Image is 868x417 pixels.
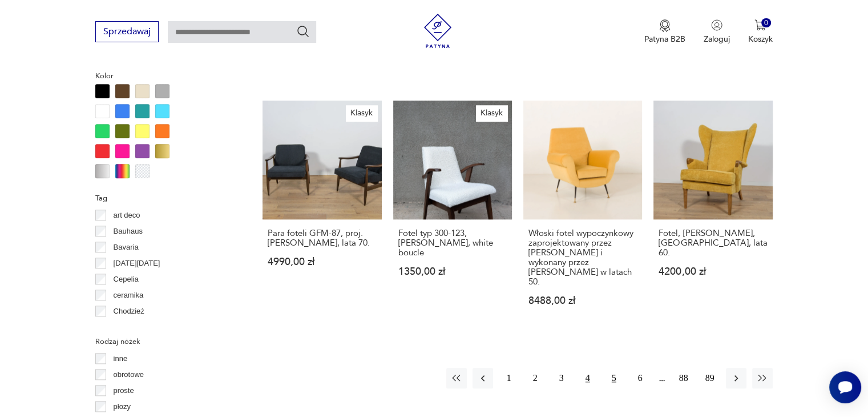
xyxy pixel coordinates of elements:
img: Patyna - sklep z meblami i dekoracjami vintage [421,14,455,48]
button: 4 [578,368,598,388]
a: Fotel, Parker Knoll, Wielka Brytania, lata 60.Fotel, [PERSON_NAME], [GEOGRAPHIC_DATA], lata 60.42... [653,101,772,328]
p: inne [114,352,128,365]
button: Szukaj [296,25,310,38]
button: 88 [673,368,694,388]
p: Zaloguj [704,34,730,45]
button: 2 [525,368,546,388]
p: obrotowe [114,368,144,381]
a: Sprzedawaj [95,29,159,37]
a: KlasykFotel typ 300-123, M. Puchała, white boucleFotel typ 300-123, [PERSON_NAME], white boucle13... [393,101,512,328]
iframe: Smartsupp widget button [829,371,861,403]
a: Ikona medaluPatyna B2B [644,19,685,45]
button: 3 [551,368,572,388]
p: Koszyk [748,34,773,45]
button: Patyna B2B [644,19,685,45]
button: Zaloguj [704,19,730,45]
p: płozy [114,400,131,413]
p: 4990,00 zł [268,257,376,267]
a: Włoski fotel wypoczynkowy zaprojektowany przez Gigi Radice i wykonany przez Minotti w latach 50.W... [523,101,642,328]
p: Bauhaus [114,225,143,238]
h3: Para foteli GFM-87, proj. [PERSON_NAME], lata 70. [268,228,376,248]
p: Bavaria [114,241,139,254]
p: Kolor [95,70,235,82]
p: art deco [114,209,140,222]
button: 0Koszyk [748,19,773,45]
button: 6 [630,368,651,388]
img: Ikona medalu [659,19,671,32]
p: Cepelia [114,273,139,286]
a: KlasykPara foteli GFM-87, proj. J. Kędziorek, lata 70.Para foteli GFM-87, proj. [PERSON_NAME], la... [263,101,381,328]
p: Ćmielów [114,321,142,334]
p: Tag [95,192,235,205]
p: [DATE][DATE] [114,257,160,270]
h3: Włoski fotel wypoczynkowy zaprojektowany przez [PERSON_NAME] i wykonany przez [PERSON_NAME] w lat... [528,228,637,287]
p: Patyna B2B [644,34,685,45]
p: 8488,00 zł [528,296,637,306]
p: Rodzaj nóżek [95,335,235,348]
p: Chodzież [114,305,144,318]
button: 5 [604,368,624,388]
button: Sprzedawaj [95,21,159,42]
button: 1 [499,368,519,388]
p: ceramika [114,289,144,302]
img: Ikonka użytkownika [711,19,722,31]
p: 1350,00 zł [398,267,507,276]
h3: Fotel typ 300-123, [PERSON_NAME], white boucle [398,228,507,258]
img: Ikona koszyka [754,19,766,31]
p: 4200,00 zł [659,267,767,276]
h3: Fotel, [PERSON_NAME], [GEOGRAPHIC_DATA], lata 60. [659,228,767,258]
p: proste [114,384,134,397]
div: 0 [761,18,771,28]
button: 89 [700,368,720,388]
